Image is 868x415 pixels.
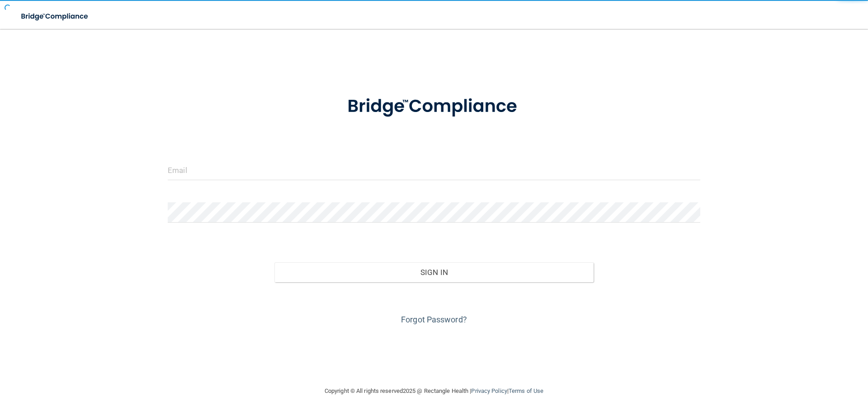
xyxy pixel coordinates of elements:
a: Terms of Use [509,387,543,394]
input: Email [168,160,700,180]
img: bridge_compliance_login_screen.278c3ca4.svg [329,83,539,130]
a: Forgot Password? [401,315,467,324]
div: Copyright © All rights reserved 2025 @ Rectangle Health | | [269,377,599,406]
button: Sign In [274,262,594,282]
img: bridge_compliance_login_screen.278c3ca4.svg [14,7,97,26]
a: Privacy Policy [471,387,507,394]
